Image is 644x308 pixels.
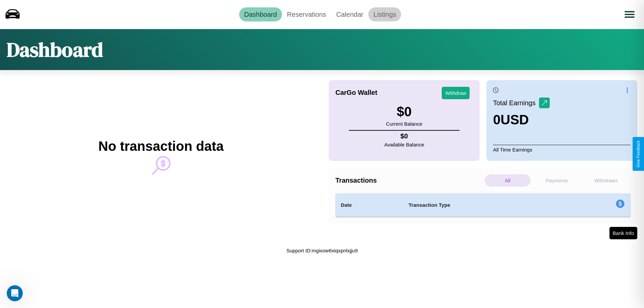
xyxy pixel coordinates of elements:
[620,5,639,24] button: Open menu
[485,174,531,187] p: All
[442,87,470,99] button: Withdraw
[286,246,358,255] p: Support ID: mgixow6xiqxpnlxjju9
[386,119,422,128] p: Current Balance
[239,7,282,21] a: Dashboard
[493,97,539,109] p: Total Earnings
[636,140,641,168] div: Give Feedback
[335,177,483,184] h4: Transactions
[98,139,223,154] h2: No transaction data
[609,227,637,239] button: Bank Info
[335,193,631,217] table: simple table
[534,174,580,187] p: Payments
[368,7,401,21] a: Listings
[583,174,629,187] p: Withdraws
[7,285,23,301] iframe: Intercom live chat
[331,7,368,21] a: Calendar
[384,140,424,149] p: Available Balance
[493,112,550,127] h3: 0 USD
[384,132,424,140] h4: $ 0
[335,89,377,97] h4: CarGo Wallet
[386,104,422,119] h3: $ 0
[341,201,398,209] h4: Date
[282,7,331,21] a: Reservations
[493,145,631,154] p: All Time Earnings
[409,201,561,209] h4: Transaction Type
[7,36,103,63] h1: Dashboard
